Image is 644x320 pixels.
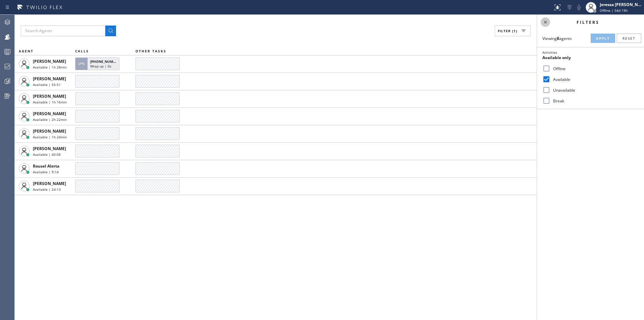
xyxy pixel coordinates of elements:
[623,36,636,41] span: Reset
[617,34,641,43] button: Reset
[33,58,66,64] span: [PERSON_NAME]
[591,34,615,43] button: Apply
[600,2,642,7] div: Jeressa [PERSON_NAME]
[550,87,639,93] label: Unavailable
[136,49,166,53] span: OTHER TASKS
[33,93,66,99] span: [PERSON_NAME]
[498,29,517,33] span: Filter (1)
[33,111,66,117] span: [PERSON_NAME]
[19,49,34,53] span: AGENT
[542,50,639,55] div: Activities
[577,19,599,25] span: Filters
[596,36,610,41] span: Apply
[550,66,639,72] label: Offline
[542,36,572,41] span: Viewing agents
[33,181,66,186] span: [PERSON_NAME]
[495,26,531,36] button: Filter (1)
[574,3,584,12] button: Mute
[75,55,121,72] button: [PHONE_NUMBER]Wrap up | 0s
[33,117,67,122] span: Available | 2h 22min
[33,76,66,82] span: [PERSON_NAME]
[75,49,89,53] span: CALLS
[600,8,628,13] span: Offline | 54d 19h
[550,77,639,82] label: Available
[21,26,105,36] input: Search Agents
[33,65,67,70] span: Available | 1h 28min
[557,36,559,41] strong: 8
[33,146,66,151] span: [PERSON_NAME]
[33,82,61,87] span: Available | 55:51
[90,59,121,64] span: [PHONE_NUMBER]
[33,163,59,169] span: Rousel Alerta
[542,55,571,60] span: Available only
[33,100,67,104] span: Available | 1h 16min
[33,170,59,174] span: Available | 9:14
[33,152,61,157] span: Available | 40:08
[33,187,61,192] span: Available | 24:13
[550,98,639,104] label: Break
[90,64,111,68] span: Wrap up | 0s
[33,128,66,134] span: [PERSON_NAME]
[33,135,67,139] span: Available | 1h 24min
